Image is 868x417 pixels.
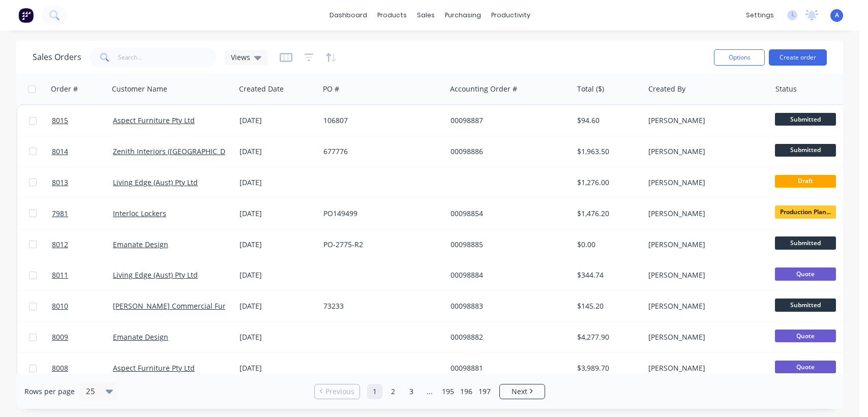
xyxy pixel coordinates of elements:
a: Aspect Furniture Pty Ltd [113,363,195,373]
div: $1,476.20 [577,208,637,219]
div: [PERSON_NAME] [648,301,761,311]
div: $344.74 [577,270,637,280]
a: Previous page [315,386,360,397]
img: Factory [18,8,34,23]
div: PO149499 [323,208,436,219]
a: 8009 [52,322,113,352]
div: [PERSON_NAME] [648,115,761,126]
span: 8012 [52,240,68,250]
div: [DATE] [240,208,315,219]
div: [PERSON_NAME] [648,240,761,250]
a: Next page [500,386,545,397]
a: Aspect Furniture Pty Ltd [113,115,195,125]
div: $1,276.00 [577,177,637,188]
a: Page 1 is your current page [367,384,382,399]
div: $0.00 [577,240,637,250]
a: 8008 [52,353,113,383]
div: Total ($) [577,84,604,94]
div: [PERSON_NAME] [648,332,761,342]
div: productivity [486,8,535,23]
span: Draft [775,175,836,188]
div: $145.20 [577,301,637,311]
a: Living Edge (Aust) Pty Ltd [113,177,198,187]
div: [PERSON_NAME] [648,270,761,280]
span: A [835,11,839,20]
a: Page 195 [440,384,456,399]
a: Page 3 [404,384,419,399]
span: Quote [775,361,836,373]
span: Previous [325,386,354,397]
span: Quote [775,330,836,342]
div: PO-2775-R2 [323,240,436,250]
a: [PERSON_NAME] Commercial Furniture [113,301,247,311]
div: $4,277.90 [577,332,637,342]
span: 8013 [52,177,68,188]
div: 00098884 [451,270,563,280]
div: settings [741,8,779,23]
span: 7981 [52,208,68,219]
div: [DATE] [240,332,315,342]
a: 8010 [52,291,113,321]
a: 8012 [52,229,113,260]
span: 8015 [52,115,68,126]
div: $94.60 [577,115,637,126]
a: Emanate Design [113,332,168,342]
div: 00098887 [451,115,563,126]
div: [DATE] [240,115,315,126]
span: Submitted [775,144,836,157]
div: [DATE] [240,301,315,311]
div: [DATE] [240,177,315,188]
div: 00098883 [451,301,563,311]
div: $1,963.50 [577,146,637,157]
span: 8014 [52,146,68,157]
div: [DATE] [240,363,315,373]
div: PO # [323,84,339,94]
div: [PERSON_NAME] [648,177,761,188]
div: 00098882 [451,332,563,342]
div: 00098881 [451,363,563,373]
a: Page 197 [477,384,492,399]
div: [DATE] [240,146,315,157]
a: Interloc Lockers [113,208,166,218]
input: Search... [118,47,217,68]
a: 8011 [52,260,113,290]
button: Options [714,49,765,66]
span: Submitted [775,113,836,126]
div: 106807 [323,115,436,126]
a: dashboard [324,8,372,23]
div: Customer Name [112,84,167,94]
ul: Pagination [310,384,549,399]
a: 8014 [52,136,113,167]
span: Production Plan... [775,205,836,218]
a: Page 196 [459,384,474,399]
a: 8013 [52,167,113,198]
span: Views [231,52,250,63]
div: 00098885 [451,240,563,250]
span: Submitted [775,299,836,311]
a: Emanate Design [113,240,168,249]
a: Zenith Interiors ([GEOGRAPHIC_DATA]) Pty Ltd [113,146,267,156]
span: Rows per page [24,386,75,397]
a: Page 2 [385,384,401,399]
div: Order # [51,84,78,94]
div: 00098886 [451,146,563,157]
span: Submitted [775,236,836,249]
a: Living Edge (Aust) Pty Ltd [113,270,198,280]
div: 677776 [323,146,436,157]
div: [DATE] [240,270,315,280]
span: 8009 [52,332,68,342]
a: 8015 [52,105,113,136]
span: 8011 [52,270,68,280]
div: Accounting Order # [450,84,517,94]
div: Created By [648,84,685,94]
div: 00098854 [451,208,563,219]
div: $3,989.70 [577,363,637,373]
div: 73233 [323,301,436,311]
span: Next [512,386,527,397]
div: [PERSON_NAME] [648,363,761,373]
div: [DATE] [240,240,315,250]
a: Jump forward [422,384,437,399]
div: [PERSON_NAME] [648,208,761,219]
span: 8010 [52,301,68,311]
div: purchasing [440,8,486,23]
